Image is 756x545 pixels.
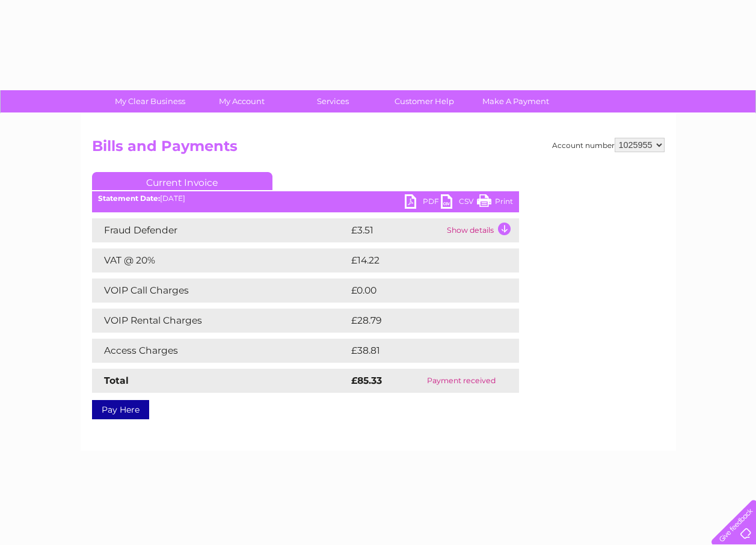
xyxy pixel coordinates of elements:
a: My Account [192,90,291,112]
td: £38.81 [348,339,494,363]
strong: £85.33 [351,375,382,386]
a: CSV [441,194,477,212]
td: £0.00 [348,279,491,303]
td: £3.51 [348,218,444,242]
td: Fraud Defender [92,218,348,242]
a: Pay Here [92,400,149,419]
td: Payment received [404,369,518,393]
td: VOIP Rental Charges [92,309,348,333]
a: Current Invoice [92,172,272,190]
td: £28.79 [348,309,495,333]
td: Show details [444,218,519,242]
a: Make A Payment [466,90,565,112]
b: Statement Date: [98,194,160,203]
strong: Total [104,375,129,386]
a: Print [477,194,513,212]
td: VAT @ 20% [92,248,348,272]
a: My Clear Business [100,90,200,112]
a: PDF [405,194,441,212]
div: Account number [552,138,665,152]
td: VOIP Call Charges [92,279,348,303]
td: Access Charges [92,339,348,363]
td: £14.22 [348,248,494,272]
h2: Bills and Payments [92,138,665,161]
div: [DATE] [92,194,519,203]
a: Customer Help [375,90,474,112]
a: Services [283,90,383,112]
